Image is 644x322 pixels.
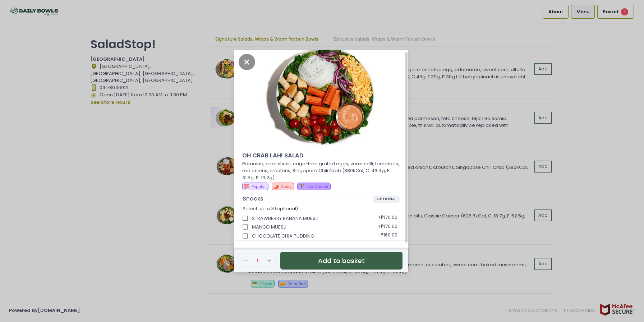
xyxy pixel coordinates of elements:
span: Snacks [243,195,373,202]
div: + ₱170.00 [375,220,400,234]
div: + ₱160.00 [375,229,400,243]
span: Low Calorie [307,184,328,189]
div: + ₱170.00 [375,212,400,225]
span: Select up to 3 (optional) [243,206,298,212]
span: OPTIONAL [373,195,400,203]
span: Spicy [281,184,291,189]
img: OH CRAB LAH! SALAD [234,49,408,146]
span: Popular [252,184,266,189]
span: OH CRAB LAH! SALAD [242,151,361,160]
span: 🏋️‍♀️ [299,183,304,190]
span: 💯 [244,183,249,190]
button: Add to basket [280,252,402,270]
button: Close [239,58,255,65]
p: Romaine, crab sticks, cage-free grated eggs, vermicelli, tomatoes, red onions, croutons, Singapor... [242,160,400,181]
span: 🌶️ [273,183,279,190]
